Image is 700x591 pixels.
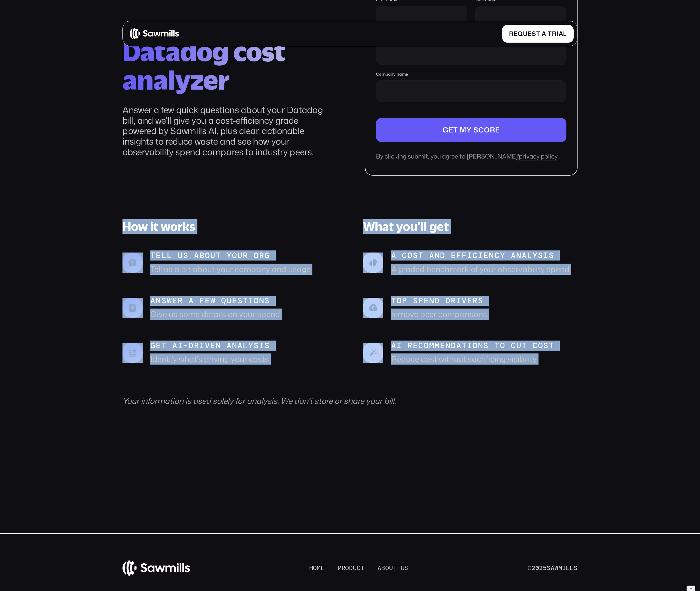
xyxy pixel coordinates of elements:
span: o [345,564,349,572]
label: Company name [376,72,567,77]
p: Identify what's driving your costs [150,354,270,364]
span: H [309,564,313,572]
span: t [393,564,397,572]
span: t [548,30,552,37]
h2: Datadog cost analyzer [122,37,330,94]
p: A graded benchmark of your observability spend [391,264,570,274]
span: a [559,30,563,37]
span: b [381,564,385,572]
p: A cost and efficiency analysis [391,251,570,261]
span: q [518,30,523,37]
h3: What you’ll get [363,219,578,234]
span: r [342,564,345,572]
p: Answer a few quick questions about your Datadog bill, and we’ll give you a cost-efficiency grade ... [122,105,330,157]
span: l [563,30,567,37]
span: u [401,564,405,572]
span: t [536,30,540,37]
span: r [552,30,557,37]
a: privacy policy [519,153,558,161]
a: Home [309,564,325,572]
span: s [404,564,408,572]
p: Tell us a bit about your company and usage [150,264,311,274]
span: o [313,564,317,572]
span: i [557,30,559,37]
a: Requestatrial [502,25,574,43]
span: P [338,564,342,572]
p: AI recommendations to cut cost [391,341,554,351]
p: Get AI-driven analysis [150,341,270,351]
span: e [321,564,325,572]
div: Your information is used solely for analysis. We don’t store or share your bill. [122,396,578,406]
span: R [509,30,514,37]
span: 2025 [532,564,547,572]
a: Aboutus [378,564,408,572]
span: e [528,30,532,37]
a: Product [338,564,365,572]
span: d [349,564,353,572]
span: s [532,30,536,37]
span: u [353,564,357,572]
span: u [389,564,393,572]
span: u [523,30,528,37]
p: Give us some details on your spend [150,309,280,319]
span: a [542,30,546,37]
span: o [385,564,389,572]
span: t [361,564,365,572]
span: c [357,564,361,572]
span: A [378,564,381,572]
p: tell us about your org [150,251,311,261]
div: By clicking submit, you agree to [PERSON_NAME]' . [376,153,567,161]
p: Top Spend Drivers [391,296,487,306]
div: © Sawmills [528,564,578,572]
div: reduce your spend [122,25,330,32]
p: answer a few questions [150,296,280,306]
span: m [317,564,321,572]
span: e [514,30,518,37]
h3: How it works [122,219,337,234]
p: Reduce cost without sacrificing visibility [391,354,554,364]
p: remove peer comparisons [391,309,487,319]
